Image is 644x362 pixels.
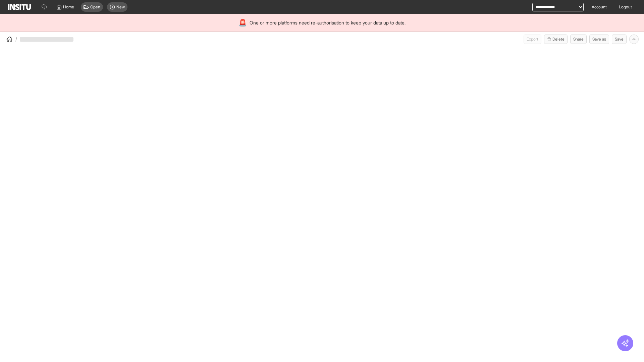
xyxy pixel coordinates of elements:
[524,35,541,44] span: Can currently only export from Insights reports.
[116,4,125,10] span: New
[63,4,74,10] span: Home
[544,35,568,44] button: Delete
[570,35,587,44] button: Share
[238,18,247,27] div: 🚨
[15,36,17,43] span: /
[90,4,100,10] span: Open
[612,35,627,44] button: Save
[524,35,541,44] button: Export
[589,35,609,44] button: Save as
[250,19,406,26] span: One or more platforms need re-authorisation to keep your data up to date.
[8,4,31,10] img: Logo
[5,35,17,43] button: /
